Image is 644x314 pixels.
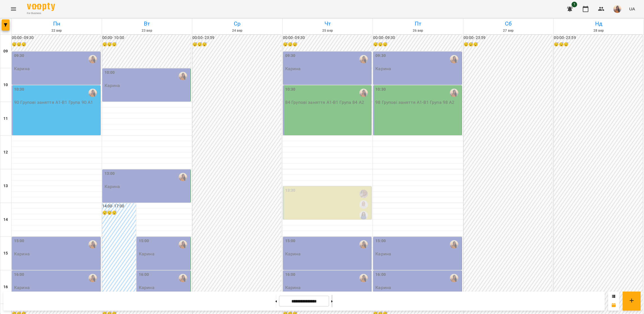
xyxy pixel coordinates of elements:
h6: 😴😴😴 [12,42,101,48]
h6: 28 вер [554,28,643,33]
img: Каріна [179,72,187,80]
p: Карина [285,285,301,290]
h6: 00:00 - 09:30 [283,35,372,41]
div: Каріна [450,55,458,63]
span: For Business [27,12,55,15]
img: Каріна [89,274,97,282]
h6: 😴😴😴 [373,42,462,48]
p: Карина [14,285,30,290]
p: Карина [139,251,155,256]
img: Каріна [89,240,97,249]
label: 13:30 [285,187,296,194]
img: Каріна [89,89,97,97]
label: 16:00 [14,272,24,278]
label: 10:00 [105,70,115,76]
button: Menu [7,2,20,16]
p: Карина [375,251,391,256]
h6: Сб [464,19,553,28]
label: 15:00 [14,238,24,244]
div: Анастасія [359,200,368,209]
h6: Пн [12,19,101,28]
h6: 00:00 - 23:59 [464,35,552,41]
img: Каріна [179,240,187,249]
img: Каріна [179,274,187,282]
img: Каріна [450,240,458,249]
label: 09:30 [375,53,386,59]
h6: 24 вер [193,28,282,33]
img: Каріна [359,240,368,249]
img: Voopty Logo [27,3,55,11]
h6: 😴😴😴 [102,210,136,216]
label: 16:00 [285,272,296,278]
h6: 12 [3,149,8,155]
h6: 😴😴😴 [102,42,191,48]
h6: 16 [3,284,8,290]
img: Даніела [359,211,368,219]
img: 069e1e257d5519c3c657f006daa336a6.png [613,5,621,13]
h6: 😴😴😴 [192,42,281,48]
h6: 14:00 - 17:00 [102,203,136,209]
h6: 00:00 - 09:30 [373,35,462,41]
img: Каріна [89,55,97,63]
h6: 27 вер [464,28,553,33]
label: 13:00 [105,171,115,177]
h6: 00:00 - 09:30 [12,35,101,41]
p: Карина [375,285,391,290]
img: Каріна [450,274,458,282]
h6: 00:00 - 10:00 [102,35,191,41]
p: Карина [285,66,301,71]
label: 10:30 [285,86,296,93]
label: 15:00 [285,238,296,244]
img: Каріна [359,274,368,282]
img: Каріна [179,173,187,181]
label: 09:30 [285,53,296,59]
h6: Ср [193,19,282,28]
img: Каріна [450,89,458,97]
img: Каріна [359,89,368,97]
p: Карина [285,251,301,256]
p: 98 Групові заняття А1-В1 Група 98 А2 [375,100,454,105]
h6: 10 [3,82,8,88]
label: 16:00 [375,272,386,278]
h6: 25 вер [284,28,372,33]
h6: 😴😴😴 [464,42,552,48]
h6: 23 вер [103,28,191,33]
p: Карина [105,184,120,189]
h6: Вт [103,19,191,28]
h6: 14 [3,217,8,223]
label: 16:00 [139,272,149,278]
h6: 11 [3,116,8,122]
p: 84 Групові заняття А1-В1 Група 84 А2 [285,100,364,105]
label: 09:30 [14,53,24,59]
h6: 22 вер [12,28,101,33]
img: Каріна [359,55,368,63]
label: 15:00 [375,238,386,244]
span: 1 [572,2,577,7]
p: Карина [375,66,391,71]
h6: 😴😴😴 [554,42,643,48]
p: 90 Групові заняття А1-В1 Група 90 А1 [14,100,93,105]
p: Карина [105,83,120,88]
h6: Нд [554,19,643,28]
p: Карина [139,285,155,290]
img: Абігейл [359,190,368,198]
h6: 09 [3,48,8,54]
h6: Пт [374,19,462,28]
h6: 26 вер [374,28,462,33]
span: UA [629,6,635,12]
